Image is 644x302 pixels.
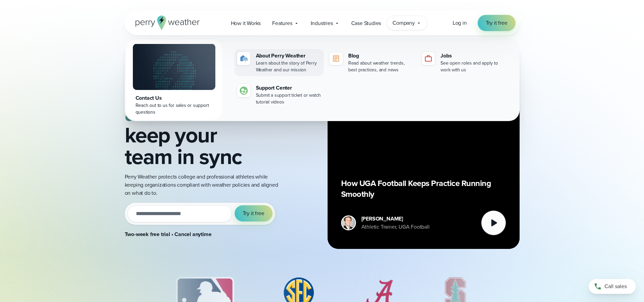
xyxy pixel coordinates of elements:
div: Blog [348,52,413,60]
img: about-icon.svg [240,54,248,63]
div: About Perry Weather [256,52,321,60]
a: Support Center Submit a support ticket or watch tutorial videos [234,81,324,108]
div: [PERSON_NAME] [361,215,430,223]
span: Industries [311,19,333,27]
p: How UGA Football Keeps Practice Running Smoothly [341,178,506,200]
span: Case Studies [351,19,381,27]
div: Jobs [440,52,506,60]
img: jobs-icon-1.svg [424,54,432,63]
span: How it Works [231,19,261,27]
span: Log in [453,19,467,27]
span: Try it free [486,19,507,27]
div: Support Center [256,84,321,92]
a: Contact Us Reach out to us for sales or support questions [126,40,222,120]
div: See open roles and apply to work with us [440,60,506,73]
div: Submit a support ticket or watch tutorial videos [256,92,321,106]
a: Call sales [589,279,636,294]
h2: and keep your team in sync [125,81,283,167]
span: Features [272,19,292,27]
strong: Two-week free trial • Cancel anytime [125,230,212,238]
p: Perry Weather protects college and professional athletes while keeping organizations compliant wi... [125,173,283,197]
img: blog-icon.svg [332,54,340,63]
a: Try it free [478,15,516,31]
img: contact-icon.svg [240,87,248,95]
a: Blog Read about weather trends, best practices, and news [327,49,416,76]
button: Try it free [235,205,272,222]
div: Athletic Trainer, UGA Football [361,223,430,231]
div: Read about weather trends, best practices, and news [348,60,413,73]
span: Call sales [604,282,627,291]
div: Contact Us [136,94,213,102]
span: Company [392,19,415,27]
div: Reach out to us for sales or support questions [136,102,213,116]
a: How it Works [225,16,267,30]
div: Learn about the story of Perry Weather and our mission [256,60,321,73]
a: Log in [453,19,467,27]
a: Case Studies [345,16,387,30]
a: About Perry Weather Learn about the story of Perry Weather and our mission [234,49,324,76]
span: Try it free [243,209,264,217]
a: Jobs See open roles and apply to work with us [419,49,508,76]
